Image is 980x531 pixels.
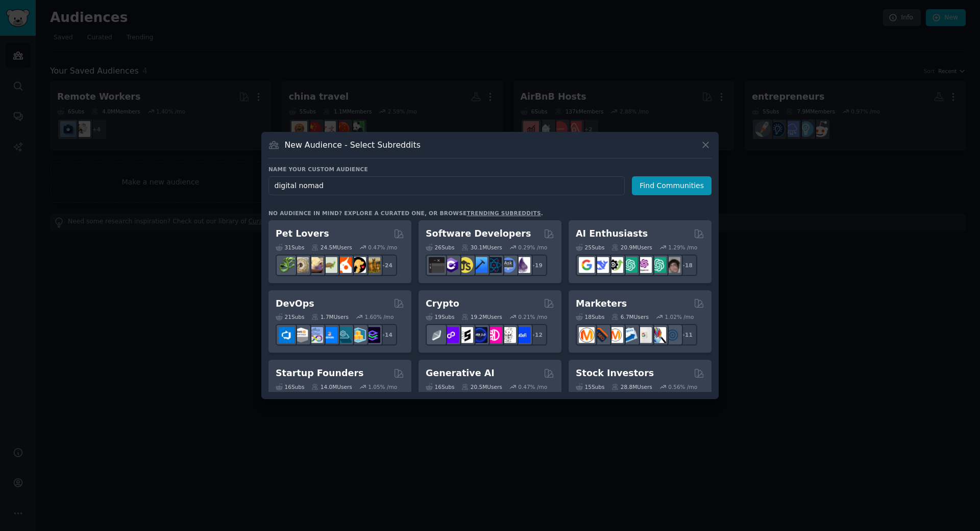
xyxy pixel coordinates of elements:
img: ethfinance [429,327,445,343]
img: leopardgeckos [307,257,323,273]
a: trending subreddits [467,210,541,216]
img: aws_cdk [350,327,366,343]
div: 16 Sub s [276,383,304,390]
img: software [429,257,445,273]
img: Docker_DevOps [307,327,323,343]
img: Emailmarketing [622,327,638,343]
img: dogbreed [364,257,380,273]
h3: Name your custom audience [268,166,712,173]
img: cockatiel [336,257,352,273]
img: PlatformEngineers [364,327,380,343]
div: + 19 [526,255,547,276]
img: ethstaker [457,327,473,343]
img: AskComputerScience [500,257,516,273]
h2: Startup Founders [276,367,363,380]
div: 31 Sub s [276,244,304,251]
img: CryptoNews [500,327,516,343]
h2: Software Developers [426,227,531,240]
img: herpetology [279,257,295,273]
div: 16 Sub s [426,383,454,390]
div: 1.29 % /mo [668,244,697,251]
img: csharp [443,257,459,273]
div: 19 Sub s [426,313,454,320]
img: chatgpt_promptDesign [622,257,638,273]
div: 6.7M Users [611,313,649,320]
div: 15 Sub s [576,383,604,390]
img: turtle [322,257,337,273]
div: 28.8M Users [611,383,652,390]
div: 24.5M Users [311,244,352,251]
img: bigseo [593,327,609,343]
div: 25 Sub s [576,244,604,251]
img: platformengineering [336,327,352,343]
div: 0.47 % /mo [368,244,397,251]
img: OnlineMarketing [665,327,680,343]
div: + 12 [526,324,547,345]
h3: New Audience - Select Subreddits [285,140,421,150]
img: MarketingResearch [650,327,666,343]
img: ballpython [293,257,309,273]
img: AItoolsCatalog [607,257,623,273]
div: + 14 [376,324,397,345]
div: 26 Sub s [426,244,454,251]
img: web3 [472,327,487,343]
img: OpenAIDev [636,257,652,273]
img: iOSProgramming [472,257,487,273]
img: googleads [636,327,652,343]
h2: Pet Lovers [276,227,329,240]
img: content_marketing [579,327,595,343]
div: 1.60 % /mo [365,313,394,320]
div: + 18 [676,255,697,276]
img: azuredevops [279,327,295,343]
img: PetAdvice [350,257,366,273]
div: 1.7M Users [311,313,349,320]
img: ArtificalIntelligence [665,257,680,273]
img: learnjavascript [457,257,473,273]
img: DeepSeek [593,257,609,273]
div: + 24 [376,255,397,276]
h2: Crypto [426,297,459,310]
div: 0.29 % /mo [518,244,547,251]
div: 21 Sub s [276,313,304,320]
img: defiblockchain [486,327,502,343]
img: 0xPolygon [443,327,459,343]
img: chatgpt_prompts_ [650,257,666,273]
div: 0.21 % /mo [518,313,547,320]
div: 20.9M Users [611,244,652,251]
div: 18 Sub s [576,313,604,320]
div: 0.56 % /mo [668,383,697,390]
div: 1.05 % /mo [368,383,397,390]
h2: DevOps [276,297,314,310]
div: 19.2M Users [461,313,502,320]
img: GoogleGeminiAI [579,257,595,273]
h2: AI Enthusiasts [576,227,648,240]
img: DevOpsLinks [322,327,337,343]
img: AWS_Certified_Experts [293,327,309,343]
div: 0.47 % /mo [518,383,547,390]
div: 1.02 % /mo [665,313,694,320]
div: 30.1M Users [461,244,502,251]
img: defi_ [514,327,530,343]
div: + 11 [676,324,697,345]
div: No audience in mind? Explore a curated one, or browse . [268,210,543,217]
div: 20.5M Users [461,383,502,390]
img: AskMarketing [607,327,623,343]
h2: Marketers [576,297,627,310]
h2: Stock Investors [576,367,654,380]
button: Find Communities [632,176,712,195]
img: reactnative [486,257,502,273]
h2: Generative AI [426,367,495,380]
div: 14.0M Users [311,383,352,390]
input: Pick a short name, like "Digital Marketers" or "Movie-Goers" [268,176,625,195]
img: elixir [514,257,530,273]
